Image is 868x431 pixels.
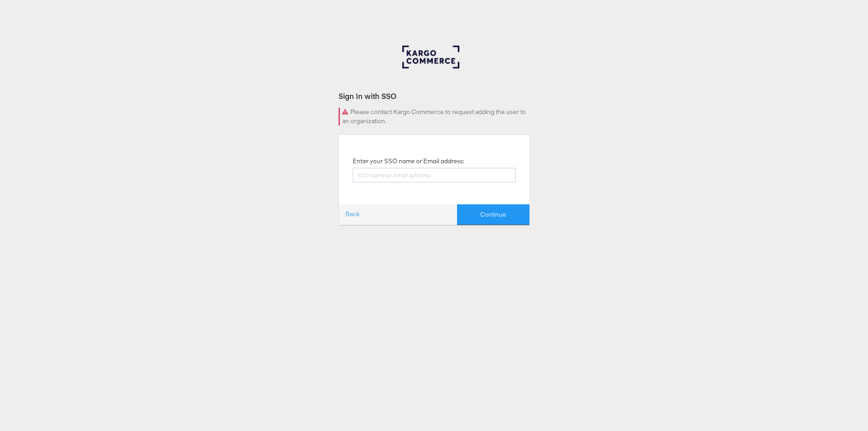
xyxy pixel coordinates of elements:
[457,204,529,225] button: Continue
[339,207,366,223] a: Back
[339,91,530,101] div: Sign In with SSO
[353,157,464,166] label: Enter your SSO name or Email address:
[339,108,530,125] div: Please contact Kargo Commerce to request adding the user to an organization.
[353,168,516,182] input: SSO name or Email address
